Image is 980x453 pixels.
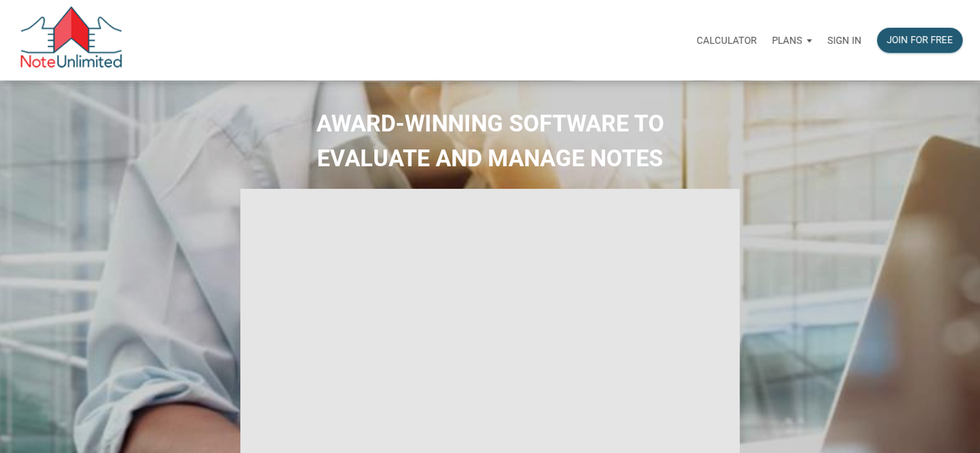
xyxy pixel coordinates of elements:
[689,20,764,61] a: Calculator
[820,20,869,61] a: Sign in
[764,21,820,60] button: Plans
[827,35,861,46] p: Sign in
[764,20,820,61] a: Plans
[10,106,970,176] h2: AWARD-WINNING SOFTWARE TO EVALUATE AND MANAGE NOTES
[877,28,963,53] button: Join for free
[772,35,802,46] p: Plans
[697,35,756,46] p: Calculator
[869,20,970,61] a: Join for free
[887,33,953,48] div: Join for free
